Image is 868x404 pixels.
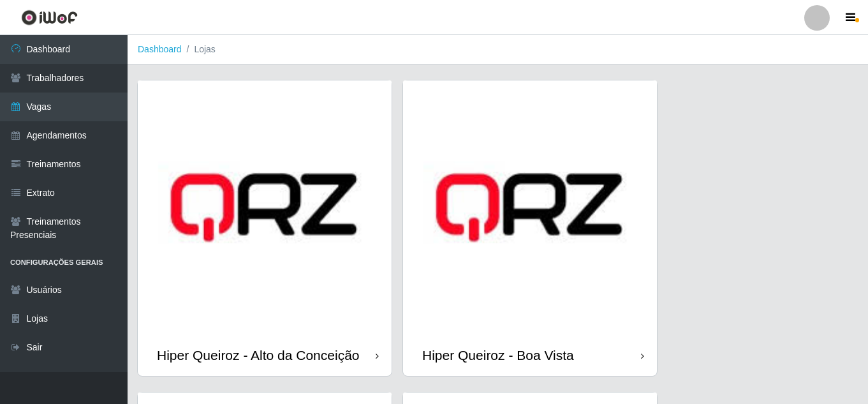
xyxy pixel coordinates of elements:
[138,44,182,54] a: Dashboard
[403,80,657,376] a: Hiper Queiroz - Boa Vista
[157,347,360,363] div: Hiper Queiroz - Alto da Conceição
[403,80,657,334] img: cardImg
[138,80,392,376] a: Hiper Queiroz - Alto da Conceição
[21,10,78,26] img: CoreUI Logo
[128,35,868,64] nav: breadcrumb
[182,43,216,56] li: Lojas
[422,347,574,363] div: Hiper Queiroz - Boa Vista
[138,80,392,334] img: cardImg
